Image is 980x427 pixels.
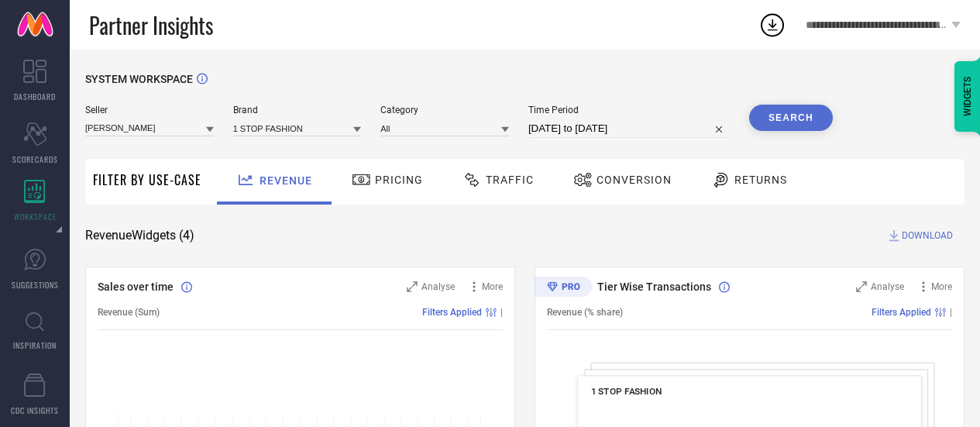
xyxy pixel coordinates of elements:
span: Revenue [260,174,312,187]
span: SCORECARDS [12,153,58,165]
span: Filters Applied [872,307,931,318]
span: Tier Wise Transactions [597,281,711,293]
span: | [500,307,503,318]
span: DOWNLOAD [902,228,953,243]
span: Analyse [871,281,904,292]
span: Analyse [421,281,455,292]
span: SUGGESTIONS [12,279,59,291]
input: Select time period [528,119,730,138]
span: 1 STOP FASHION [591,386,662,397]
span: Brand [233,105,362,115]
span: WORKSPACE [14,211,57,222]
span: Filters Applied [422,307,482,318]
span: CDC INSIGHTS [11,405,59,416]
span: More [482,281,503,292]
span: | [950,307,952,318]
svg: Zoom [407,281,418,292]
span: Seller [85,105,214,115]
span: Time Period [528,105,730,115]
span: SYSTEM WORKSPACE [85,73,193,85]
span: Traffic [486,174,534,186]
span: Revenue Widgets ( 4 ) [85,228,194,243]
span: Sales over time [98,281,174,293]
span: Returns [734,174,787,186]
button: Search [749,105,833,131]
span: DASHBOARD [14,91,56,102]
div: Open download list [758,11,786,39]
span: Revenue (% share) [547,307,623,318]
span: Conversion [597,174,672,186]
span: Category [380,105,509,115]
span: Revenue (Sum) [98,307,160,318]
span: Filter By Use-Case [93,170,201,189]
span: More [931,281,952,292]
span: Partner Insights [89,9,213,41]
div: Premium [535,277,592,300]
svg: Zoom [856,281,867,292]
span: INSPIRATION [13,339,57,351]
span: Pricing [375,174,423,186]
